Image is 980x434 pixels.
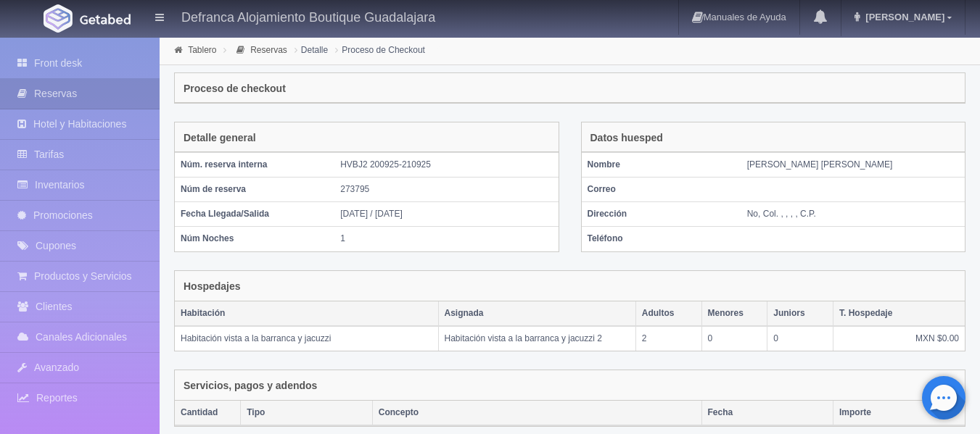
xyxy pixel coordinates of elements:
[175,326,438,351] td: Habitación vista a la barranca y jacuzzi
[701,401,833,425] th: Fecha
[438,326,635,351] td: Habitación vista a la barranca y jacuzzi 2
[250,45,287,55] a: Reservas
[833,326,965,351] td: MXN $0.00
[175,401,241,425] th: Cantidad
[291,43,332,57] li: Detalle
[582,227,741,251] th: Teléfono
[184,281,241,292] h4: Hospedajes
[80,14,131,25] img: Getabed
[332,43,429,57] li: Proceso de Checkout
[741,153,965,178] td: [PERSON_NAME] [PERSON_NAME]
[833,301,965,326] th: T. Hospedaje
[767,301,833,326] th: Juniors
[184,83,286,94] h4: Proceso de checkout
[175,153,334,178] th: Núm. reserva interna
[175,301,438,326] th: Habitación
[582,202,741,227] th: Dirección
[184,133,256,143] h4: Detalle general
[241,401,373,425] th: Tipo
[590,133,663,143] h4: Datos huesped
[635,326,701,351] td: 2
[582,178,741,202] th: Correo
[833,401,965,425] th: Importe
[741,202,965,227] td: No, Col. , , , , C.P.
[334,227,558,251] td: 1
[701,301,767,326] th: Menores
[181,7,435,25] h4: Defranca Alojamiento Boutique Guadalajara
[334,153,558,178] td: HVBJ2 200925-210925
[767,326,833,351] td: 0
[862,12,944,22] span: [PERSON_NAME]
[188,45,216,55] a: Tablero
[372,401,701,425] th: Concepto
[334,202,558,227] td: [DATE] / [DATE]
[175,227,334,251] th: Núm Noches
[175,178,334,202] th: Núm de reserva
[701,326,767,351] td: 0
[334,178,558,202] td: 273795
[635,301,701,326] th: Adultos
[44,4,73,33] img: Getabed
[438,301,635,326] th: Asignada
[184,380,317,391] h4: Servicios, pagos y adendos
[175,202,334,227] th: Fecha Llegada/Salida
[582,153,741,178] th: Nombre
